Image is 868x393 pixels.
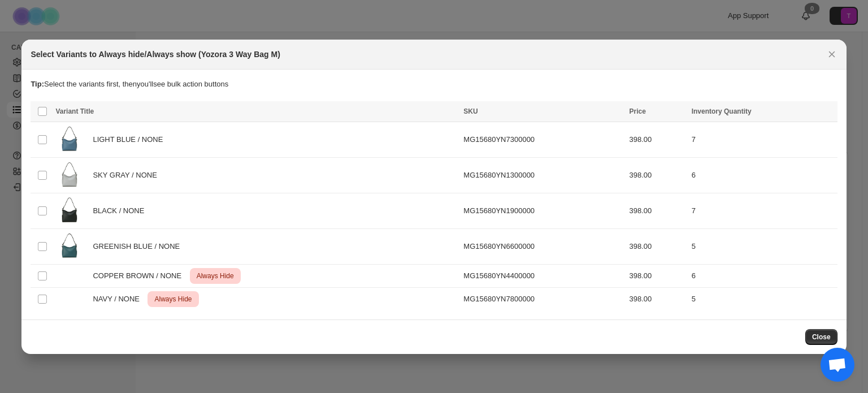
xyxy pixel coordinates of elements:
[821,348,854,382] div: Open chat
[194,269,236,283] span: Always Hide
[692,107,752,115] span: Inventory Quantity
[688,264,837,287] td: 6
[31,79,837,90] p: Select the variants first, then you'll see bulk action buttons
[626,193,688,228] td: 398.00
[93,134,169,145] span: LIGHT BLUE / NONE
[460,264,626,287] td: MG15680YN4400000
[460,122,626,157] td: MG15680YN7300000
[460,287,626,310] td: MG15680YN7800000
[805,329,837,345] button: Close
[626,228,688,264] td: 398.00
[626,287,688,310] td: 398.00
[31,80,44,88] strong: Tip:
[460,228,626,264] td: MG15680YN6600000
[93,170,163,181] span: SKY GRAY / NONE
[152,292,194,306] span: Always Hide
[824,46,840,62] button: Close
[55,161,84,189] img: MG15680_YN13_color_01.jpg
[626,264,688,287] td: 398.00
[812,332,831,342] span: Close
[688,228,837,264] td: 5
[688,122,837,157] td: 7
[55,232,84,261] img: MG15680_YN66_color_01.jpg
[626,122,688,157] td: 398.00
[93,205,150,217] span: BLACK / NONE
[55,197,84,225] img: MG15680_YN19_color_01.jpg
[55,126,84,154] img: MG15680_YN73_color_01.jpg
[626,157,688,193] td: 398.00
[463,107,478,115] span: SKU
[460,157,626,193] td: MG15680YN1300000
[688,287,837,310] td: 5
[688,193,837,228] td: 7
[93,293,145,305] span: NAVY / NONE
[460,193,626,228] td: MG15680YN1900000
[688,157,837,193] td: 6
[31,49,280,60] h2: Select Variants to Always hide/Always show (Yozora 3 Way Bag M)
[630,107,646,115] span: Price
[93,241,186,252] span: GREENISH BLUE / NONE
[93,270,188,282] span: COPPER BROWN / NONE
[55,107,94,115] span: Variant Title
